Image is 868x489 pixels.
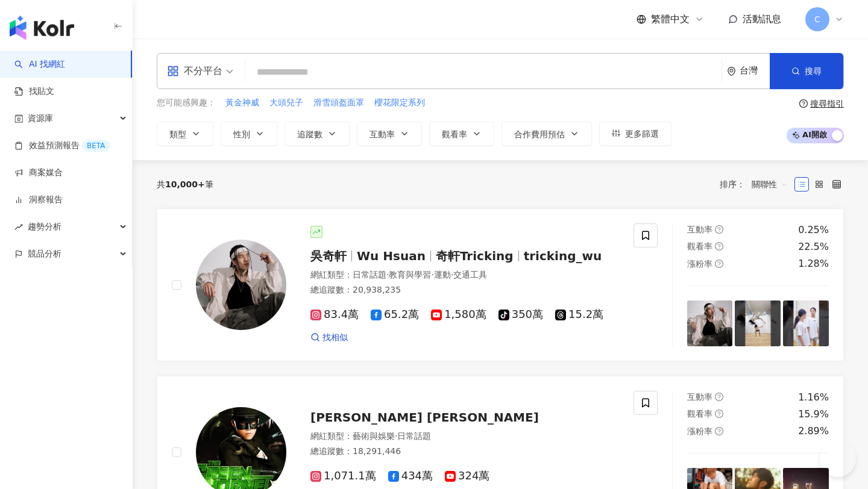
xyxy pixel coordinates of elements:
span: 關聯性 [752,175,788,194]
span: 趨勢分析 [28,213,61,240]
span: 觀看率 [687,241,712,251]
a: KOL Avatar吳奇軒Wu Hsuan奇軒Trickingtricking_wu網紅類型：日常話題·教育與學習·運動·交通工具總追蹤數：20,938,23583.4萬65.2萬1,580萬3... [157,208,844,361]
span: 教育與學習 [389,270,431,279]
span: 櫻花限定系列 [374,97,425,109]
button: 更多篩選 [599,122,671,146]
div: 1.16% [798,391,829,404]
button: 觀看率 [429,122,494,146]
span: 繁體中文 [651,13,690,26]
img: logo [10,16,74,40]
div: 總追蹤數 ： 20,938,235 [310,284,619,296]
span: 奇軒Tricking [436,249,514,263]
span: question-circle [715,260,723,268]
button: 互動率 [357,122,422,146]
div: 0.25% [798,223,829,237]
iframe: Help Scout Beacon - Open [820,441,856,477]
div: 共 筆 [157,179,213,189]
span: · [451,270,453,279]
span: 找相似 [322,332,348,344]
div: 搜尋指引 [810,99,844,108]
button: 性別 [221,122,277,146]
span: 日常話題 [397,431,431,441]
span: 觀看率 [687,409,712,419]
span: 類型 [169,129,186,139]
button: 搜尋 [770,53,843,89]
span: 搜尋 [805,66,822,76]
span: 互動率 [687,225,712,234]
img: KOL Avatar [196,240,286,330]
span: 黃金神威 [225,97,259,109]
span: · [386,270,389,279]
span: 434萬 [388,470,433,482]
span: 漲粉率 [687,259,712,269]
span: 日常話題 [353,270,386,279]
span: question-circle [799,99,808,108]
a: searchAI 找網紅 [14,58,65,70]
span: 合作費用預估 [514,129,565,139]
a: 找貼文 [14,86,54,98]
a: 洞察報告 [14,194,63,206]
a: 商案媒合 [14,167,63,179]
span: 吳奇軒 [310,249,347,263]
span: 83.4萬 [310,308,359,321]
img: post-image [783,301,829,346]
span: 交通工具 [453,270,487,279]
div: 15.9% [798,408,829,421]
span: 競品分析 [28,240,61,267]
span: C [814,13,820,26]
span: 互動率 [370,129,395,139]
button: 類型 [157,122,213,146]
span: 藝術與娛樂 [353,431,395,441]
span: 漲粉率 [687,426,712,436]
span: 追蹤數 [297,129,322,139]
div: 網紅類型 ： [310,269,619,281]
span: question-circle [715,225,723,234]
span: 您可能感興趣： [157,97,216,109]
button: 櫻花限定系列 [374,96,426,110]
span: 15.2萬 [555,308,603,321]
span: environment [727,67,736,76]
a: 找相似 [310,332,348,344]
span: question-circle [715,427,723,435]
span: question-circle [715,393,723,401]
span: 1,580萬 [431,308,486,321]
button: 大頭兒子 [269,96,304,110]
span: Wu Hsuan [357,249,426,263]
span: 更多篩選 [625,129,659,139]
div: 台灣 [740,66,770,76]
span: 活動訊息 [743,13,781,25]
span: 10,000+ [165,179,205,189]
span: question-circle [715,242,723,251]
span: [PERSON_NAME] [PERSON_NAME] [310,410,539,425]
span: 1,071.1萬 [310,470,376,482]
span: · [395,431,397,441]
div: 不分平台 [167,61,222,81]
div: 排序： [720,175,794,194]
div: 22.5% [798,240,829,254]
span: rise [14,223,23,231]
span: 大頭兒子 [269,97,303,109]
span: 性別 [233,129,250,139]
button: 黃金神威 [225,96,260,110]
span: 互動率 [687,392,712,402]
span: 資源庫 [28,105,53,132]
div: 網紅類型 ： [310,431,619,443]
span: question-circle [715,410,723,418]
button: 追蹤數 [285,122,350,146]
span: 350萬 [498,308,543,321]
div: 2.89% [798,425,829,438]
span: 324萬 [445,470,489,482]
span: 觀看率 [442,129,467,139]
div: 總追蹤數 ： 18,291,446 [310,446,619,458]
div: 1.28% [798,257,829,270]
button: 合作費用預估 [502,122,592,146]
span: 滑雪頭盔面罩 [313,97,364,109]
span: 運動 [434,270,451,279]
span: 65.2萬 [371,308,419,321]
span: · [431,270,433,279]
a: 效益預測報告BETA [14,140,110,152]
button: 滑雪頭盔面罩 [313,96,365,110]
img: post-image [735,301,781,346]
img: post-image [687,301,733,346]
span: tricking_wu [524,249,602,263]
